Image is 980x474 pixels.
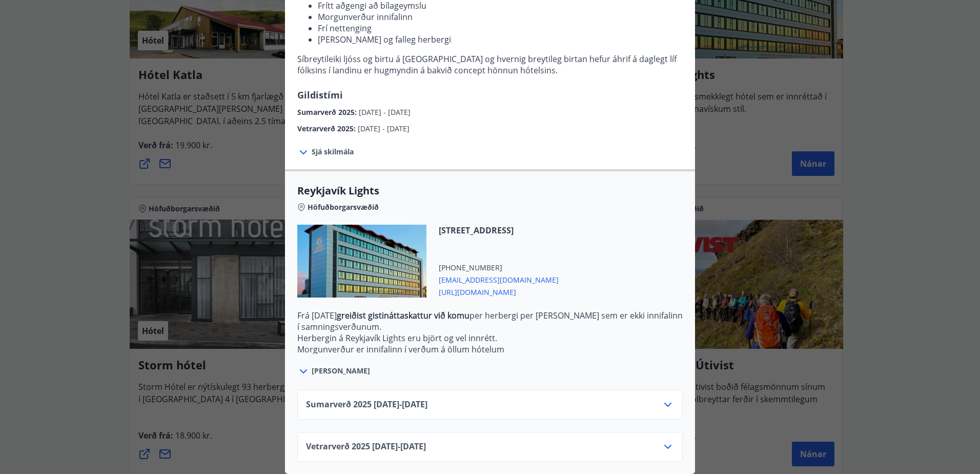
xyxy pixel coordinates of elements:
[439,285,559,298] span: [URL][DOMAIN_NAME]
[297,53,683,76] p: Síbreytileiki ljóss og birtu á [GEOGRAPHIC_DATA] og hvernig breytileg birtan hefur áhrif á dagleg...
[297,184,683,198] span: Reykjavík Lights
[358,124,410,133] span: [DATE] - [DATE]
[297,107,359,117] span: Sumarverð 2025 :
[439,225,559,236] span: [STREET_ADDRESS]
[318,34,683,45] li: [PERSON_NAME] og falleg herbergi
[318,11,683,23] li: Morgunverður innifalinn
[297,124,358,133] span: Vetrarverð 2025 :
[308,202,379,212] span: Höfuðborgarsvæðið
[318,23,683,34] li: Frí nettenging
[297,89,343,101] span: Gildistími
[439,273,559,285] span: [EMAIL_ADDRESS][DOMAIN_NAME]
[359,107,411,117] span: [DATE] - [DATE]
[439,263,559,273] span: [PHONE_NUMBER]
[312,147,354,157] span: Sjá skilmála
